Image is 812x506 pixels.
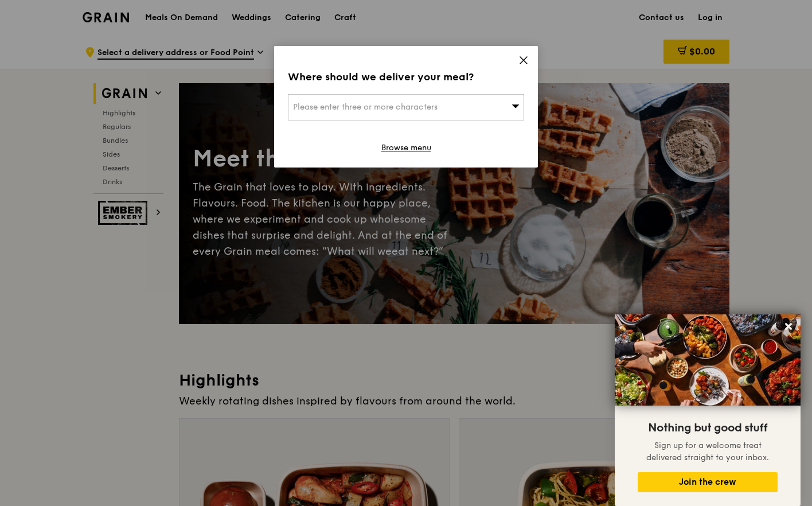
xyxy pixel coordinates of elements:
[615,314,801,406] img: DSC07876-Edit02-Large.jpeg
[381,142,431,154] a: Browse menu
[293,102,438,112] span: Please enter three or more characters
[638,472,778,492] button: Join the crew
[779,317,798,336] button: Close
[646,441,769,462] span: Sign up for a welcome treat delivered straight to your inbox.
[288,69,524,85] div: Where should we deliver your meal?
[648,421,767,435] span: Nothing but good stuff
